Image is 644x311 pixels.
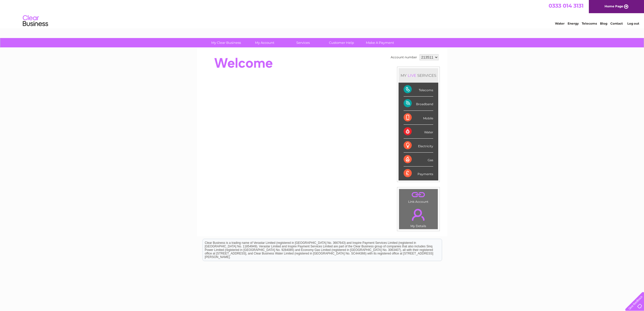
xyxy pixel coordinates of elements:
[399,205,438,229] td: My Details
[404,125,433,139] div: Water
[205,38,247,47] a: My Clear Business
[399,189,438,205] td: Link Account
[359,38,401,47] a: Make A Payment
[549,3,584,9] a: 0333 014 3131
[404,97,433,111] div: Broadband
[627,22,639,25] a: Log out
[610,22,623,25] a: Contact
[244,38,285,47] a: My Account
[203,3,442,25] div: Clear Business is a trading name of Verastar Limited (registered in [GEOGRAPHIC_DATA] No. 3667643...
[321,38,362,47] a: Customer Help
[400,206,437,224] a: .
[399,68,438,83] div: MY SERVICES
[389,53,418,62] td: Account number
[400,190,437,199] a: .
[404,111,433,125] div: Mobile
[23,13,48,29] img: logo.png
[568,22,579,25] a: Energy
[555,22,565,25] a: Water
[282,38,324,47] a: Services
[404,139,433,153] div: Electricity
[404,167,433,180] div: Payments
[404,153,433,167] div: Gas
[582,22,597,25] a: Telecoms
[407,73,417,78] div: LIVE
[600,22,607,25] a: Blog
[404,83,433,97] div: Telecoms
